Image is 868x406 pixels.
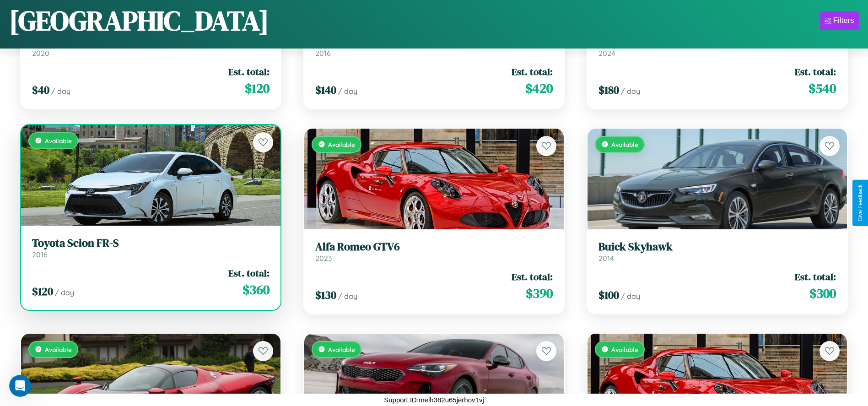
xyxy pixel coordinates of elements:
button: Filters [820,11,859,30]
span: Est. total: [228,266,270,280]
span: $ 130 [315,287,336,303]
span: $ 140 [315,82,336,97]
span: Est. total: [512,270,553,283]
div: Give Feedback [857,184,863,222]
span: $ 540 [809,79,836,97]
span: 2016 [315,49,331,58]
a: Buick Skyhawk2014 [598,240,836,263]
span: $ 120 [245,79,270,97]
span: / day [55,288,74,297]
span: Available [45,346,72,353]
a: Alfa Romeo GTV62023 [315,240,553,263]
span: / day [338,292,357,301]
span: 2024 [598,49,615,58]
span: Est. total: [795,270,836,283]
div: Filters [833,16,854,25]
span: Available [45,137,72,145]
span: / day [338,87,357,96]
span: $ 180 [598,82,619,97]
span: / day [621,87,640,96]
span: $ 40 [32,82,49,97]
span: Available [328,346,355,353]
span: / day [51,87,70,96]
span: $ 300 [809,284,836,303]
h3: Toyota Scion FR-S [32,237,270,250]
iframe: Intercom live chat [9,375,31,397]
span: Est. total: [228,65,270,78]
span: Est. total: [512,65,553,78]
span: $ 390 [526,284,553,303]
h1: [GEOGRAPHIC_DATA] [9,2,269,39]
span: 2014 [598,254,614,263]
span: $ 100 [598,287,619,303]
span: / day [621,292,640,301]
span: $ 420 [525,79,553,97]
span: Available [611,141,638,148]
span: Est. total: [795,65,836,78]
span: $ 120 [32,284,53,299]
span: Available [611,346,638,353]
span: $ 360 [243,281,270,299]
span: 2020 [32,49,49,58]
span: 2023 [315,254,332,263]
span: 2016 [32,250,48,259]
span: Available [328,141,355,148]
h3: Alfa Romeo GTV6 [315,240,553,254]
h3: Buick Skyhawk [598,240,836,254]
a: Toyota Scion FR-S2016 [32,237,270,259]
p: Support ID: melh382u65jerhov1vj [384,394,484,406]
